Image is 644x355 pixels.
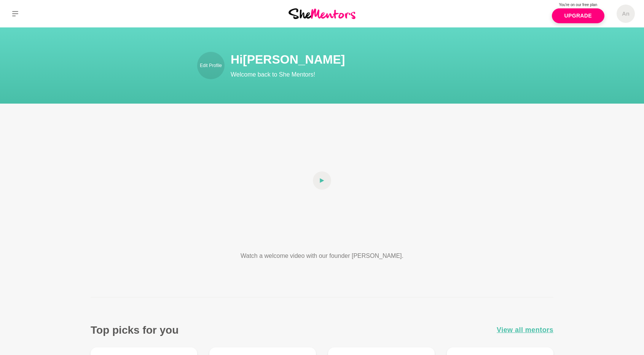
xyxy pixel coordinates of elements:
h1: Hi [PERSON_NAME] [231,52,505,67]
a: An [617,5,635,23]
p: You're on our free plan [552,2,604,8]
a: Upgrade [552,8,604,23]
p: Welcome back to She Mentors! [231,70,505,79]
h3: Top picks for you [91,323,179,337]
p: Watch a welcome video with our founder [PERSON_NAME]. [212,251,432,261]
p: Edit Profile [200,62,222,69]
h5: An [622,10,630,18]
a: View all mentors [497,325,553,336]
a: Edit Profile [197,52,225,79]
img: She Mentors Logo [289,8,355,19]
